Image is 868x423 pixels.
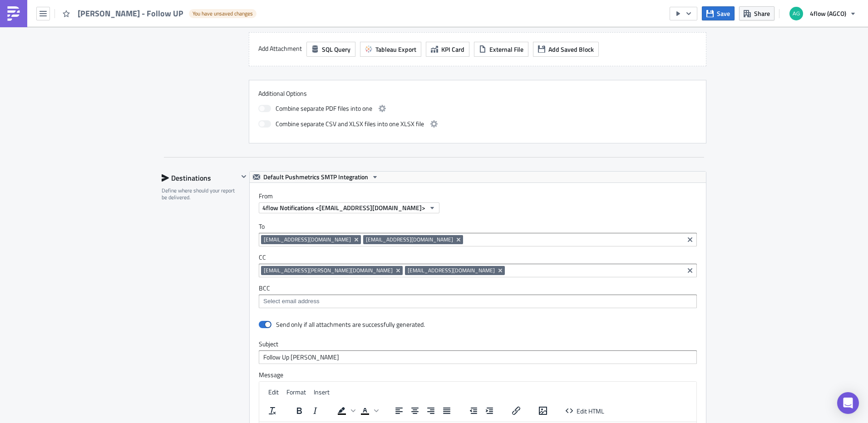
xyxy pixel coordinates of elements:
[6,6,21,21] img: PushMetrics
[334,404,357,417] div: Background color
[739,6,774,20] button: Share
[259,340,697,348] label: Subject
[360,42,421,57] button: Tableau Export
[4,24,92,31] span: Prezado amigo concessionário,
[250,172,382,182] button: Default Pushmetrics SMTP Integration
[259,253,697,261] label: CC
[685,265,695,276] button: Clear selected items
[238,171,249,182] button: Hide content
[441,44,464,54] span: KPI Card
[322,44,350,54] span: SQL Query
[263,172,368,182] span: Default Pushmetrics SMTP Integration
[4,4,47,11] span: Olá, tudo bem?
[391,404,407,417] button: Align left
[789,6,804,21] img: Avatar
[265,404,280,417] button: Clear formatting
[754,9,770,18] span: Share
[837,392,859,414] div: Open Intercom Messenger
[192,10,253,17] span: You have unsaved changes
[508,404,524,417] button: Insert/edit link
[497,266,505,275] button: Remove Tag
[306,42,355,57] button: SQL Query
[426,42,469,57] button: KPI Card
[162,171,238,185] div: Destinations
[259,192,706,200] label: From
[357,404,380,417] div: Text color
[395,266,403,275] button: Remove Tag
[276,103,372,114] span: Combine separate PDF files into one
[455,235,463,244] button: Remove Tag
[489,44,523,54] span: External File
[533,42,599,57] button: Add Saved Block
[4,44,424,58] span: Segue follow up referente as notas fiscais que [PERSON_NAME] estão em processo de transportes com...
[264,267,393,274] span: [EMAIL_ADDRESS][PERSON_NAME][DOMAIN_NAME]
[314,387,330,397] span: Insert
[810,9,846,18] span: 4flow (AGCO)
[366,236,453,243] span: [EMAIL_ADDRESS][DOMAIN_NAME]
[548,44,594,54] span: Add Saved Block
[577,406,604,415] span: Edit HTML
[407,404,423,417] button: Align center
[562,404,608,417] button: Edit HTML
[353,235,361,244] button: Remove Tag
[439,404,454,417] button: Justify
[474,42,528,57] button: External File
[4,4,434,58] body: Rich Text Area. Press ALT-0 for help.
[259,284,697,292] label: BCC
[276,118,424,129] span: Combine separate CSV and XLSX files into one XLSX file
[262,203,425,212] span: 4flow Notifications <[EMAIL_ADDRESS][DOMAIN_NAME]>
[276,320,425,329] div: Send only if all attachments are successfully generated.
[268,387,279,397] span: Edit
[78,8,184,19] span: [PERSON_NAME] - Follow UP
[408,267,495,274] span: [EMAIL_ADDRESS][DOMAIN_NAME]
[423,404,439,417] button: Align right
[264,236,351,243] span: [EMAIL_ADDRESS][DOMAIN_NAME]
[784,4,861,24] button: 4flow (AGCO)
[482,404,497,417] button: Increase indent
[286,387,306,397] span: Format
[258,42,302,55] label: Add Attachment
[162,187,238,201] div: Define where should your report be delivered.
[259,202,439,213] button: 4flow Notifications <[EMAIL_ADDRESS][DOMAIN_NAME]>
[702,6,735,20] button: Save
[535,404,551,417] button: Insert/edit image
[375,44,416,54] span: Tableau Export
[717,9,730,18] span: Save
[685,234,695,245] button: Clear selected items
[291,404,307,417] button: Bold
[258,89,697,98] label: Additional Options
[307,404,323,417] button: Italic
[259,371,697,379] label: Message
[261,297,694,306] input: Select em ail add ress
[259,222,697,231] label: To
[466,404,481,417] button: Decrease indent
